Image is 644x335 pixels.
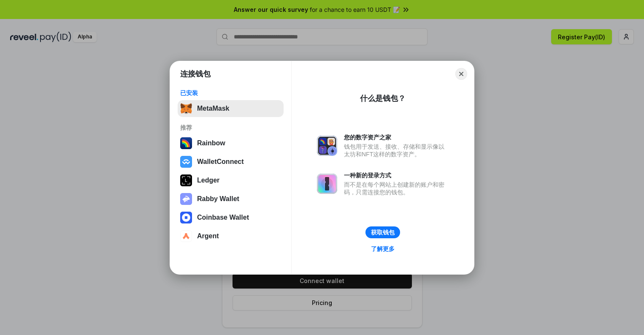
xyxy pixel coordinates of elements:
div: 推荐 [180,124,281,131]
button: Coinbase Wallet [178,209,284,226]
div: Coinbase Wallet [197,214,249,221]
h1: 连接钱包 [180,69,211,79]
button: 获取钱包 [365,226,400,238]
img: svg+xml,%3Csvg%20fill%3D%22none%22%20height%3D%2233%22%20viewBox%3D%220%200%2035%2033%22%20width%... [180,103,192,114]
div: WalletConnect [197,158,244,166]
div: 您的数字资产之家 [344,133,449,141]
button: Ledger [178,172,284,189]
button: Argent [178,228,284,245]
button: Rainbow [178,135,284,152]
div: Ledger [197,177,219,184]
div: 钱包用于发送、接收、存储和显示像以太坊和NFT这样的数字资产。 [344,143,449,158]
div: MetaMask [197,105,229,112]
div: 获取钱包 [371,229,395,236]
button: MetaMask [178,100,284,117]
img: svg+xml,%3Csvg%20xmlns%3D%22http%3A%2F%2Fwww.w3.org%2F2000%2Fsvg%22%20fill%3D%22none%22%20viewBox... [317,136,337,156]
button: WalletConnect [178,153,284,170]
div: 一种新的登录方式 [344,172,449,179]
div: Rabby Wallet [197,195,239,203]
div: 什么是钱包？ [360,93,406,103]
img: svg+xml,%3Csvg%20width%3D%2228%22%20height%3D%2228%22%20viewBox%3D%220%200%2028%2028%22%20fill%3D... [180,230,192,242]
img: svg+xml,%3Csvg%20xmlns%3D%22http%3A%2F%2Fwww.w3.org%2F2000%2Fsvg%22%20fill%3D%22none%22%20viewBox... [317,174,337,194]
img: svg+xml,%3Csvg%20xmlns%3D%22http%3A%2F%2Fwww.w3.org%2F2000%2Fsvg%22%20width%3D%2228%22%20height%3... [180,174,192,186]
img: svg+xml,%3Csvg%20xmlns%3D%22http%3A%2F%2Fwww.w3.org%2F2000%2Fsvg%22%20fill%3D%22none%22%20viewBox... [180,193,192,205]
div: 已安装 [180,89,281,97]
button: Rabby Wallet [178,191,284,207]
div: Rainbow [197,139,225,147]
div: Argent [197,232,219,240]
div: 而不是在每个网站上创建新的账户和密码，只需连接您的钱包。 [344,181,449,196]
img: svg+xml,%3Csvg%20width%3D%22120%22%20height%3D%22120%22%20viewBox%3D%220%200%20120%20120%22%20fil... [180,137,192,149]
img: svg+xml,%3Csvg%20width%3D%2228%22%20height%3D%2228%22%20viewBox%3D%220%200%2028%2028%22%20fill%3D... [180,212,192,223]
a: 了解更多 [366,243,400,254]
div: 了解更多 [371,245,395,253]
button: Close [455,68,467,80]
img: svg+xml,%3Csvg%20width%3D%2228%22%20height%3D%2228%22%20viewBox%3D%220%200%2028%2028%22%20fill%3D... [180,156,192,168]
